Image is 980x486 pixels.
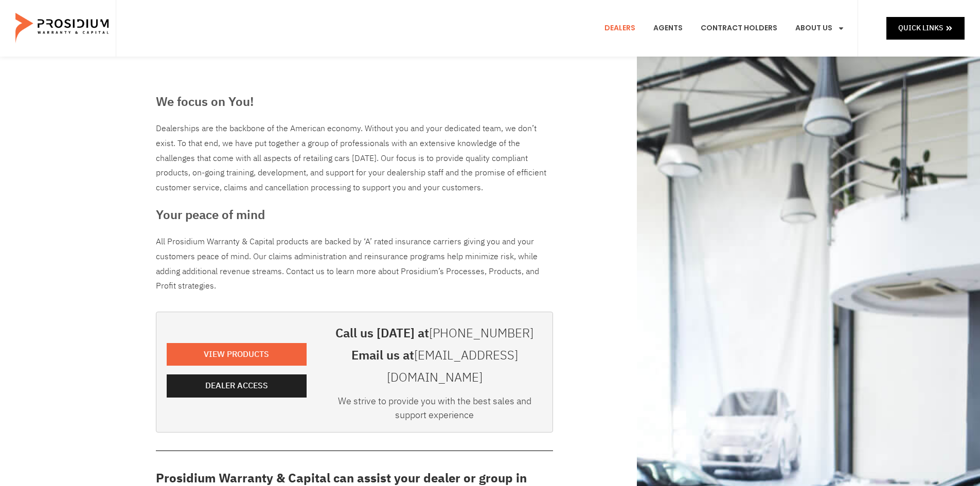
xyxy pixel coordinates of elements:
h3: Your peace of mind [156,206,553,224]
a: Quick Links [886,17,965,39]
h3: We focus on You! [156,93,553,111]
a: About Us [788,9,852,47]
a: Dealer Access [167,374,307,398]
span: Last Name [199,1,231,9]
span: View Products [204,347,269,362]
a: Contract Holders [693,9,785,47]
a: [EMAIL_ADDRESS][DOMAIN_NAME] [387,346,518,387]
a: Agents [646,9,690,47]
h3: Email us at [327,345,542,389]
nav: Menu [597,9,852,47]
a: [PHONE_NUMBER] [429,324,533,343]
p: All Prosidium Warranty & Capital products are backed by ‘A’ rated insurance carriers giving you a... [156,235,553,294]
div: We strive to provide you with the best sales and support experience [327,394,542,427]
span: Quick Links [898,22,943,34]
a: Dealers [597,9,643,47]
div: Dealerships are the backbone of the American economy. Without you and your dedicated team, we don... [156,121,553,195]
h3: Call us [DATE] at [327,322,542,345]
span: Dealer Access [205,379,268,393]
a: View Products [167,343,307,366]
